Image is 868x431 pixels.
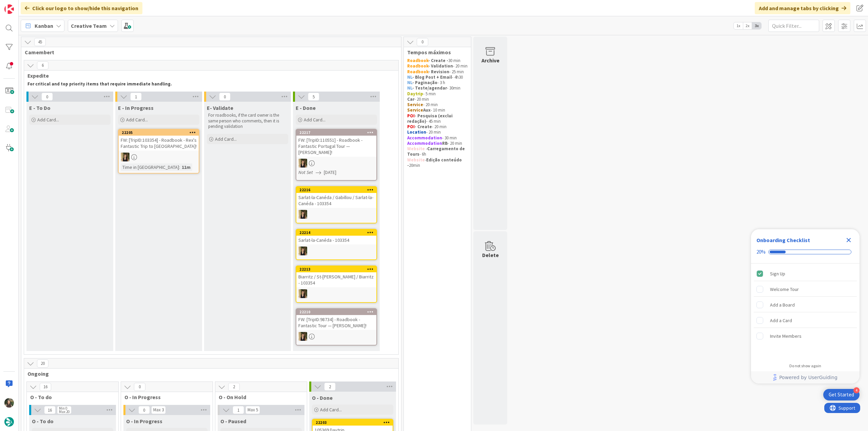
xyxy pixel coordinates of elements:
[207,104,233,111] span: E- Validate
[134,383,145,391] span: 0
[126,117,148,123] span: Add Card...
[412,74,452,80] strong: - Blog Post + Email
[770,285,799,293] div: Welcome Tour
[296,309,376,315] div: 22210
[296,130,376,157] div: 22217FW: [TripID:110551] - Roadbook - Fantastic Portugal Tour — [PERSON_NAME]!
[298,210,307,219] img: SP
[59,407,67,410] div: Min 0
[853,387,860,393] div: 4
[407,85,468,91] p: - 30min
[412,80,437,85] strong: - Paginação
[770,332,802,340] div: Invite Members
[407,58,468,63] p: 30 min
[27,81,172,87] strong: For critical and top priority items that require immediate handling.
[751,263,860,359] div: Checklist items
[407,135,442,141] strong: Accommodation
[770,316,792,325] div: Add a Card
[407,97,468,102] p: - 20 min
[299,310,376,314] div: 22210
[29,104,51,111] span: E - To Do
[296,130,376,136] div: 22217
[4,398,14,408] img: IG
[296,230,376,244] div: 22214Sarlat-la-Canéda - 103354
[407,75,468,80] p: - 4h30
[41,93,53,101] span: 0
[407,113,454,124] strong: - Pesquisa (exclui redação)
[296,266,376,272] div: 22213
[299,230,376,235] div: 22214
[756,236,810,244] div: Onboarding Checklist
[415,124,432,130] strong: - Create
[37,61,48,70] span: 6
[316,420,393,425] div: 22203
[754,282,857,297] div: Welcome Tour is incomplete.
[298,332,307,341] img: SP
[296,136,376,157] div: FW: [TripID:110551] - Roadbook - Fantastic Portugal Tour — [PERSON_NAME]!
[121,153,130,161] img: SP
[124,394,204,400] span: O - In Progress
[428,69,449,75] strong: - Revision
[228,383,240,391] span: 2
[27,370,390,377] span: Ongoing
[423,107,431,113] strong: Aux
[296,309,376,330] div: 22210FW: [TripID:98734] - Roadbook - Fantastic Tour — [PERSON_NAME]!
[754,371,856,384] a: Powered by UserGuiding
[304,117,325,123] span: Add Card...
[407,146,468,157] p: - - 6h
[428,58,448,63] strong: - Create -
[407,91,423,97] strong: Daytrip
[756,249,766,255] div: 20%
[248,408,258,412] div: Max 5
[779,373,837,381] span: Powered by UserGuiding
[296,272,376,287] div: Biarritz / St-[PERSON_NAME] / Biarritz - 103354
[308,93,319,101] span: 5
[118,104,154,111] span: E - In Progress
[412,85,447,91] strong: - Teste/agendar
[843,235,854,246] div: Close Checklist
[770,270,785,278] div: Sign Up
[407,69,468,75] p: - 25 min
[296,315,376,330] div: FW: [TripID:98734] - Roadbook - Fantastic Tour — [PERSON_NAME]!
[298,289,307,298] img: SP
[30,394,110,400] span: O - To do
[296,229,377,260] a: 22214Sarlat-la-Canéda - 103354SP
[754,313,857,328] div: Add a Card is incomplete.
[407,157,468,169] p: - 20min
[407,157,463,168] strong: Edição conteúdo -
[296,236,376,244] div: Sarlat-la-Canéda - 103354
[751,229,860,384] div: Checklist Container
[407,63,428,69] strong: Roadbook
[407,135,468,141] p: - 30 min
[121,163,179,171] div: Time in [GEOGRAPHIC_DATA]
[407,80,468,85] p: - 3 h
[407,157,425,163] strong: Website
[770,301,795,309] div: Add a Board
[25,49,393,56] span: Camembert
[296,210,376,219] div: SP
[118,129,199,174] a: 22205FW: [TripID:103354] - Roadbook - Rex's Fantastic Trip to [GEOGRAPHIC_DATA]!SPTime in [GEOGRA...
[233,406,244,414] span: 1
[324,383,336,391] span: 2
[407,146,466,157] strong: Carregamento de Tours
[37,117,59,123] span: Add Card...
[407,124,468,130] p: - 20 min
[32,418,54,425] span: O - To do
[407,107,423,113] strong: Service
[299,130,376,135] div: 22217
[789,363,821,369] div: Do not show again
[153,408,164,412] div: Max 3
[407,96,414,102] strong: Car
[407,140,442,146] strong: Accommodation
[119,153,199,161] div: SP
[407,69,428,75] strong: Roadbook
[829,391,854,398] div: Get Started
[482,251,499,259] div: Delete
[407,124,415,130] strong: POI
[751,371,860,384] div: Footer
[298,159,307,168] img: SP
[324,169,336,176] span: [DATE]
[407,85,412,91] strong: NL
[208,113,287,129] p: For roadbooks, if the card owner is the same person who comments, then it is pending validation
[428,63,453,69] strong: - Validation
[296,332,376,341] div: SP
